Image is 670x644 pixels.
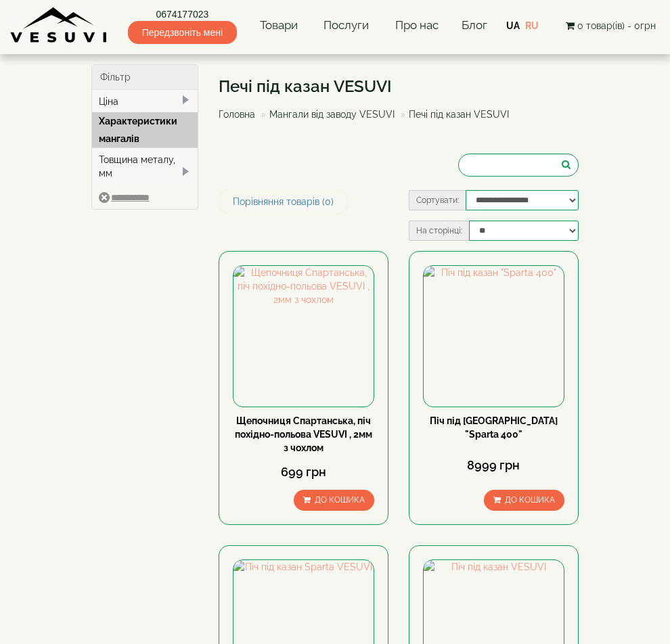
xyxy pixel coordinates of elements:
a: Головна [219,109,255,120]
a: Щепочниця Спартанська, піч похідно-польова VESUVI , 2мм з чохлом [235,415,372,453]
a: Послуги [320,10,372,41]
label: Сортувати: [409,190,466,210]
span: 0 товар(ів) - 0грн [577,20,656,31]
span: До кошика [315,495,365,505]
div: 8999 грн [423,457,564,474]
img: Щепочниця Спартанська, піч похідно-польова VESUVI , 2мм з чохлом [233,266,374,406]
div: Фільтр [92,65,198,90]
li: Печі під казан VESUVI [397,108,509,121]
a: UA [506,20,520,31]
img: Піч під казан "Sparta 400" [424,266,564,406]
a: Товари [256,10,301,41]
a: Блог [462,18,487,32]
button: 0 товар(ів) - 0грн [562,18,660,33]
button: До кошика [484,490,564,511]
div: Характеристики мангалів [92,112,198,147]
a: Порівняння товарів (0) [219,190,348,213]
div: 699 грн [233,463,374,481]
a: Мангали від заводу VESUVI [269,109,395,120]
h1: Печі під казан VESUVI [219,78,519,95]
div: Товщина металу, мм [92,147,198,185]
a: 0674177023 [128,7,237,21]
label: На сторінці: [409,221,469,241]
span: Передзвоніть мені [128,21,237,44]
a: RU [525,20,539,31]
button: До кошика [294,490,374,511]
a: Про нас [392,10,442,41]
div: Ціна [92,90,198,113]
img: Завод VESUVI [10,7,108,44]
a: Піч під [GEOGRAPHIC_DATA] "Sparta 400" [430,415,558,440]
span: До кошика [505,495,555,505]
